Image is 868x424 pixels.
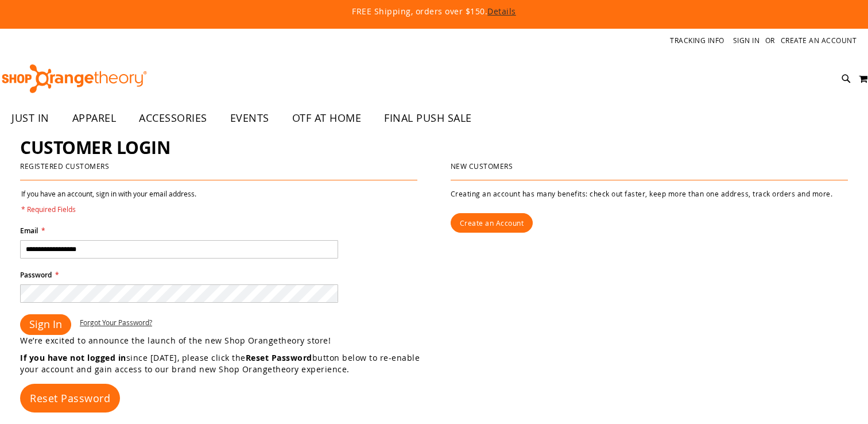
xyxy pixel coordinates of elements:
span: JUST IN [11,105,49,131]
a: Details [487,6,516,17]
a: FINAL PUSH SALE [373,105,483,132]
span: Create an Account [460,218,524,228]
a: Sign In [733,36,760,45]
span: FINAL PUSH SALE [384,105,472,131]
span: EVENTS [230,105,269,131]
strong: Reset Password [246,352,312,363]
span: Reset Password [30,391,110,405]
p: FREE Shipping, orders over $150. [90,6,778,17]
span: ACCESSORIES [139,105,207,131]
a: ACCESSORIES [127,105,219,132]
strong: New Customers [451,161,513,171]
span: APPAREL [72,105,117,131]
button: Sign In [20,314,71,335]
p: since [DATE], please click the button below to re-enable your account and gain access to our bran... [20,352,434,375]
a: Create an Account [451,213,533,233]
span: * Required Fields [21,205,196,214]
a: Create an Account [781,36,857,45]
a: Reset Password [20,384,120,413]
legend: If you have an account, sign in with your email address. [20,189,197,214]
span: Email [20,226,38,236]
a: Forgot Your Password? [80,318,152,327]
span: OTF AT HOME [292,105,362,131]
a: APPAREL [61,105,128,132]
strong: If you have not logged in [20,352,126,363]
span: Password [20,270,52,280]
strong: Registered Customers [20,161,109,171]
a: Tracking Info [670,36,724,45]
a: EVENTS [219,105,281,132]
span: Sign In [29,317,62,331]
p: Creating an account has many benefits: check out faster, keep more than one address, track orders... [451,189,848,199]
span: Customer Login [20,136,170,159]
a: OTF AT HOME [281,105,373,132]
span: Forgot Your Password? [80,318,152,327]
p: We’re excited to announce the launch of the new Shop Orangetheory store! [20,335,434,346]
